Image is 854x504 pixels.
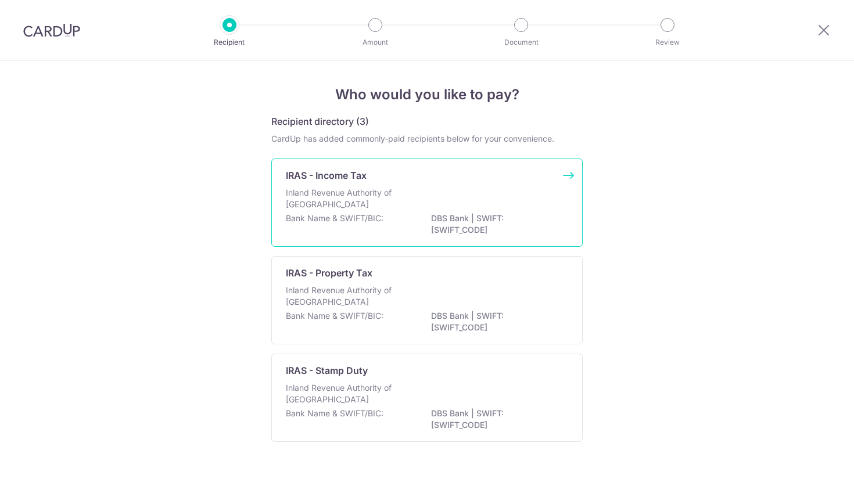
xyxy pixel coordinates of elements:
p: Review [625,37,711,48]
p: Bank Name & SWIFT/BIC: [286,408,383,419]
p: DBS Bank | SWIFT: [SWIFT_CODE] [431,213,561,236]
p: DBS Bank | SWIFT: [SWIFT_CODE] [431,310,561,333]
p: Bank Name & SWIFT/BIC: [286,213,383,224]
p: Inland Revenue Authority of [GEOGRAPHIC_DATA] [286,382,409,405]
p: Inland Revenue Authority of [GEOGRAPHIC_DATA] [286,285,409,308]
p: IRAS - Stamp Duty [286,363,368,377]
div: CardUp has added commonly-paid recipients below for your convenience. [271,133,583,145]
p: Amount [332,37,418,48]
span: Help [27,8,51,19]
p: Bank Name & SWIFT/BIC: [286,310,383,322]
h4: Who would you like to pay? [271,84,583,105]
img: CardUp [23,23,80,37]
p: Recipient [186,37,272,48]
p: IRAS - Property Tax [286,266,372,280]
p: IRAS - Income Tax [286,168,367,182]
h5: Recipient directory (3) [271,114,369,128]
p: Document [478,37,564,48]
p: DBS Bank | SWIFT: [SWIFT_CODE] [431,408,561,431]
p: Inland Revenue Authority of [GEOGRAPHIC_DATA] [286,187,409,210]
